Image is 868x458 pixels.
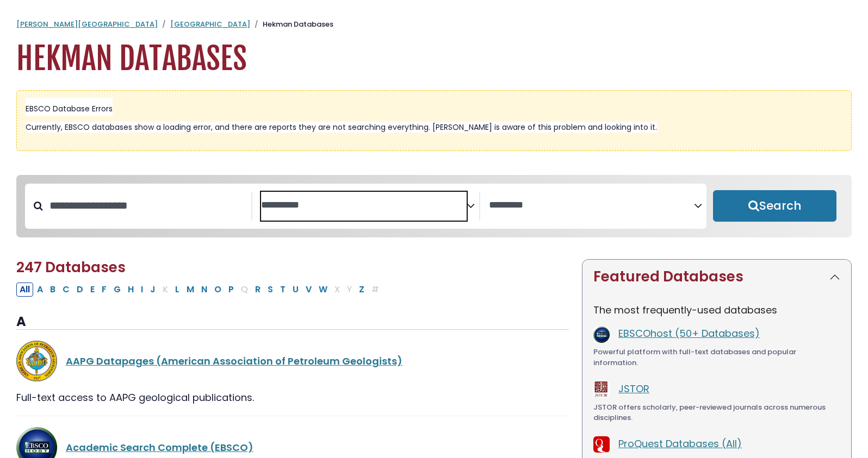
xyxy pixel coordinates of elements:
a: [GEOGRAPHIC_DATA] [170,19,250,29]
button: Filter Results O [211,283,225,297]
li: Hekman Databases [250,19,333,30]
span: Currently, EBSCO databases show a loading error, and there are reports they are not searching eve... [26,122,657,133]
div: Powerful platform with full-text databases and popular information. [593,347,840,368]
button: Filter Results T [277,283,289,297]
button: Filter Results U [289,283,302,297]
button: Submit for Search Results [713,190,836,222]
span: 247 Databases [16,258,126,277]
a: ProQuest Databases (All) [618,437,742,450]
button: Filter Results E [87,283,98,297]
a: AAPG Datapages (American Association of Petroleum Geologists) [66,354,402,368]
button: Filter Results S [264,283,276,297]
button: Filter Results V [302,283,315,297]
button: Filter Results P [225,283,237,297]
a: EBSCOhost (50+ Databases) [618,327,760,340]
div: JSTOR offers scholarly, peer-reviewed journals across numerous disciplines. [593,402,840,423]
button: Filter Results L [172,283,183,297]
a: Academic Search Complete (EBSCO) [66,441,253,454]
textarea: Search [489,200,694,211]
p: The most frequently-used databases [593,303,840,317]
nav: breadcrumb [16,19,852,30]
a: [PERSON_NAME][GEOGRAPHIC_DATA] [16,19,158,29]
button: Filter Results W [315,283,331,297]
button: Filter Results C [59,283,73,297]
h1: Hekman Databases [16,41,852,77]
button: Filter Results H [125,283,137,297]
nav: Search filters [16,175,852,238]
button: Filter Results B [47,283,59,297]
button: Filter Results R [252,283,264,297]
button: Filter Results J [147,283,159,297]
span: EBSCO Database Errors [26,103,113,114]
button: Filter Results A [34,283,46,297]
button: Filter Results I [138,283,146,297]
button: Filter Results F [98,283,110,297]
div: Alpha-list to filter by first letter of database name [16,282,383,296]
button: Featured Databases [582,260,851,294]
button: Filter Results N [198,283,210,297]
button: Filter Results G [110,283,124,297]
input: Search database by title or keyword [43,197,251,215]
button: Filter Results D [73,283,86,297]
div: Full-text access to AAPG geological publications. [16,390,569,405]
h3: A [16,314,569,330]
textarea: Search [261,200,466,211]
button: Filter Results M [183,283,197,297]
button: All [16,283,33,297]
button: Filter Results Z [356,283,368,297]
a: JSTOR [618,382,649,396]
